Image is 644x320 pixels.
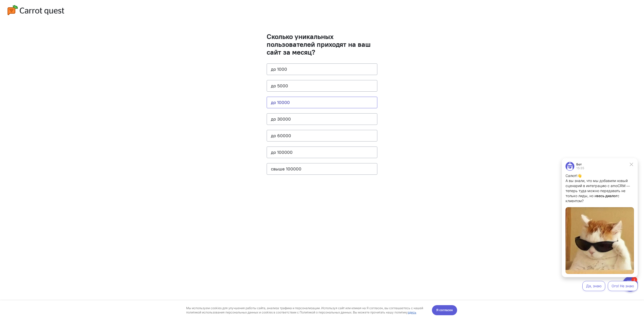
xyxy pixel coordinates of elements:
[8,5,64,15] img: logo
[9,23,77,48] p: А вы знали, что мы добавили новый сценарий в интеграцию с amoCRM — теперь туда можно передавать н...
[51,125,81,135] button: Ого! Не знаю
[267,113,377,125] button: до 30000
[432,5,457,15] button: Я согласен
[20,7,27,10] div: Бот
[11,3,17,9] div: 1
[408,10,416,14] a: здесь
[186,6,426,14] div: Мы используем cookies для улучшения работы сайта, анализа трафика и персонализации. Используя сай...
[267,33,377,56] h1: Сколько уникальных пользователей приходят на ваш сайт за месяц?
[267,163,377,175] button: свыше 100000
[267,147,377,158] button: до 100000
[9,18,77,23] p: Салют!👋
[267,63,377,75] button: до 1000
[267,80,377,92] button: до 5000
[20,11,27,14] div: 15:35
[40,38,61,42] strong: весь диалог
[267,97,377,108] button: до 10000
[267,130,377,141] button: до 60000
[26,125,49,135] button: Да, знаю
[436,7,453,12] span: Я согласен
